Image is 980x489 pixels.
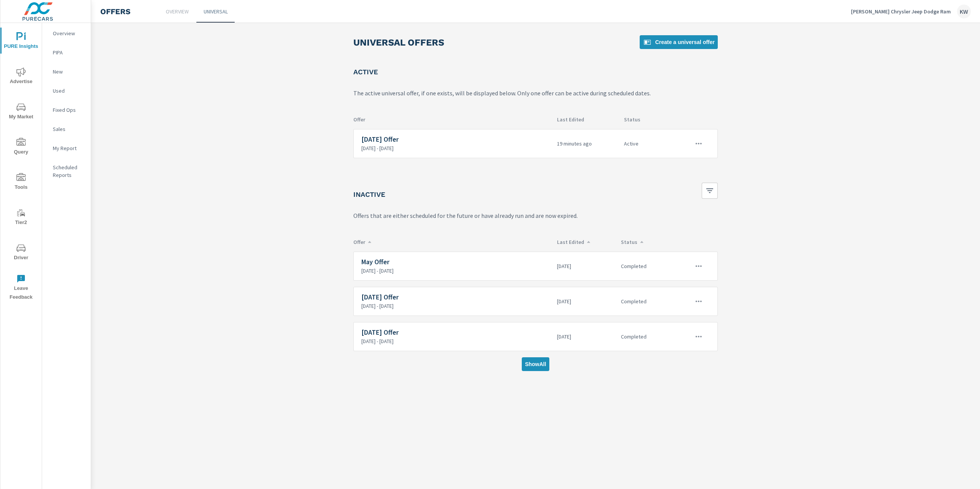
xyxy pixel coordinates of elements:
p: [DATE] - [DATE] [361,267,551,274]
div: New [42,66,91,77]
div: Used [42,85,91,96]
p: Offers that are either scheduled for the future or have already run and are now expired. [353,211,718,220]
p: My Report [53,144,85,152]
button: ShowAll [522,357,549,371]
div: Sales [42,123,91,135]
span: My Market [3,103,39,121]
p: Universal [204,8,228,15]
h4: Offers [100,7,131,16]
p: Offer [353,239,551,245]
p: [DATE] - [DATE] [361,145,551,152]
span: Show All [525,361,546,368]
p: Completed [621,298,666,305]
div: Scheduled Reports [42,162,91,181]
div: My Report [42,142,91,154]
span: Leave Feedback [3,274,39,302]
div: Fixed Ops [42,104,91,116]
h6: [DATE] Offer [361,293,551,301]
a: Create a universal offer [640,35,718,49]
h5: Active [353,67,378,76]
span: Advertise [3,67,39,86]
p: Completed [621,263,666,270]
div: KW [957,5,971,18]
p: PIPA [53,49,85,56]
div: Overview [42,28,91,39]
div: PIPA [42,47,91,58]
div: nav menu [0,23,42,305]
h5: Inactive [353,190,385,199]
p: Overview [166,8,189,15]
span: Driver [3,244,39,262]
h6: [DATE] Offer [361,329,551,336]
p: Status [621,239,666,245]
p: Scheduled Reports [53,164,85,179]
p: Sales [53,125,85,133]
p: Status [624,116,665,123]
p: Used [53,87,85,95]
p: 19 minutes ago [557,140,618,147]
p: [DATE] - [DATE] [361,303,551,309]
p: [DATE] [557,298,615,305]
span: Tools [3,173,39,192]
h6: May Offer [361,258,551,266]
p: Completed [621,333,666,340]
h6: [DATE] Offer [361,136,551,143]
h3: Universal Offers [353,36,444,49]
p: [DATE] [557,333,615,340]
span: Tier2 [3,208,39,227]
p: The active universal offer, if one exists, will be displayed below. Only one offer can be active ... [353,88,718,98]
p: Fixed Ops [53,106,85,114]
span: Query [3,138,39,157]
p: Active [624,140,665,147]
p: Last Edited [557,116,618,123]
p: Last Edited [557,239,615,245]
p: New [53,68,85,75]
p: Offer [353,116,551,123]
p: [DATE] - [DATE] [361,338,551,345]
span: Create a universal offer [643,38,715,47]
span: PURE Insights [3,32,39,51]
p: [PERSON_NAME] Chrysler Jeep Dodge Ram [851,8,951,15]
p: [DATE] [557,263,615,270]
p: Overview [53,29,85,37]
